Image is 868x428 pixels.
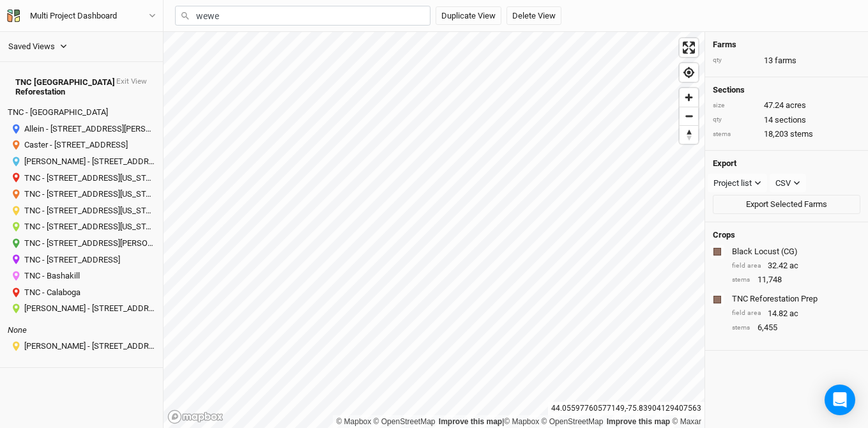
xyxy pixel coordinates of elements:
div: Name: TNC - Calaboga Last Modified: 11 days ago Owner: Jeremy Kaufman [24,287,155,298]
div: stems [732,275,751,285]
div: 11,748 [732,274,860,286]
div: Name: Ortiz - 2456 Crane Lane Watertown, NY Last Modified: 4 days ago Owner: Myself [24,157,155,167]
button: CSV [770,174,806,193]
div: 47.24 [713,100,860,111]
div: stems [732,323,751,333]
div: 44.05597760577149 , -75.83904129407563 [548,402,704,415]
h4: Crops [713,230,735,240]
div: Name: Wewer - 8825 County Road 125, Chaumont, New York 13622, United States Last Modified: 4 days... [24,303,155,314]
button: Reset bearing to north [680,125,698,144]
div: Name: TNC - Bashakill Last Modified: 11 days ago Owner: Jeremy Kaufman [24,271,155,281]
div: Name: TNC - 22501 New York Highway 342, Watertown, New York 13601, United States Last Modified: 1... [24,222,155,232]
h4: Export [713,158,860,169]
canvas: Map [164,32,704,428]
div: Name: TNC - 718 Windmill Rd, Colton, NY 13625 Last Modified: 21 days ago Owner: Myself [24,255,155,265]
div: Open Intercom Messenger [825,385,855,415]
div: Multi Project Dashboard [30,10,117,22]
div: 14 sections [713,114,860,126]
div: 14.82 [732,308,860,319]
a: Mapbox logo [167,409,224,424]
div: Project list [713,177,752,190]
button: Find my location [680,63,698,82]
div: Black Locust (CG) [732,246,858,257]
h4: Farms [713,40,860,50]
div: Saved Views [8,40,55,53]
a: Improve this map [439,417,502,426]
div: Name: Evans - 701 Finnegan Road, Potsdam, New York 13676, United States Last Modified: 4 days ago... [24,341,155,351]
button: Project list [708,174,767,193]
div: qty [713,56,758,65]
a: Mapbox [504,417,539,426]
div: Name: TNC - 18288 South Shore Road, Dexter, New York 13634 Last Modified: 21 days ago Owner: Myself [24,189,155,199]
div: size [713,101,758,111]
h4: Sections [713,85,860,95]
a: Mapbox [336,417,371,426]
div: Name: TNC - 22372 County Route 61, Watertown, New York 13601, United States Last Modified: 4 days... [24,206,155,216]
button: Zoom in [680,88,698,107]
div: | [336,415,701,428]
div: 6,455 [732,322,860,333]
div: Name: Caster - 3249 County Route 21 Canton NY Last Modified: 4 days ago Owner: Myself [24,140,155,150]
div: TNC NY Reforestation [15,77,116,97]
button: Enter fullscreen [680,38,698,57]
div: Name: TNC - 17072 County Road 155, Watertown, New York 13601, United States Last Modified: 11 day... [24,173,155,183]
span: acres [786,100,806,111]
i: None [8,325,27,335]
span: ac [789,308,798,319]
span: Zoom out [680,107,698,125]
div: field area [732,309,761,318]
input: Filter by project name, team, or tags... [175,6,430,26]
div: 32.42 [732,260,860,271]
button: Export Selected Farms [713,195,860,214]
a: Improve this map [607,417,670,426]
div: Name: TNC - 23371 White Road, Glen Park, New York 13601, United States Last Modified: 11 days ago... [24,238,155,248]
a: OpenStreetMap [542,417,604,426]
button: Duplicate View [436,6,501,26]
button: Multi Project Dashboard [6,9,156,23]
button: Exit View [116,77,148,86]
div: 18,203 stems [713,128,860,140]
div: CSV [775,177,791,190]
button: Delete View [506,6,561,26]
div: qty [713,115,758,125]
div: TNC Reforestation Prep [732,293,858,305]
span: ac [789,260,798,271]
button: Saved Views [8,40,68,54]
div: Name: Allein - 47812 Hunneyman Road, Redwood, New York 13679, United States Last Modified: 4 days... [24,124,155,134]
div: field area [732,261,761,271]
button: Zoom out [680,107,698,125]
a: OpenStreetMap [374,417,436,426]
div: 13 farms [713,55,860,66]
a: Maxar [672,417,701,426]
div: stems [713,130,758,139]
